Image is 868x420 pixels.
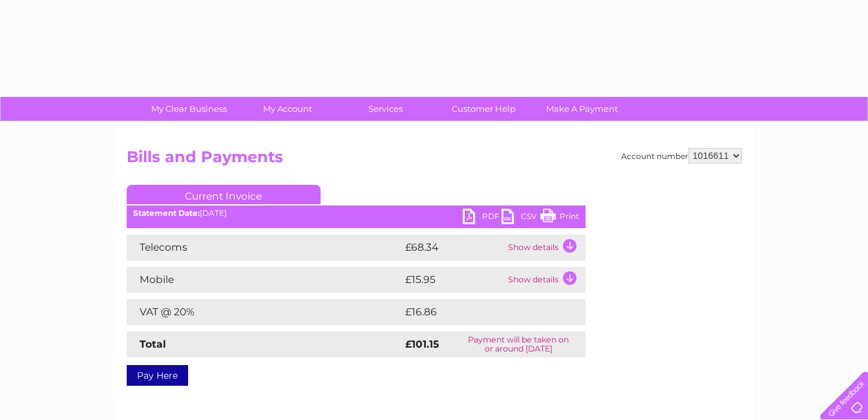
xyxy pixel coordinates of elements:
[234,97,341,121] a: My Account
[405,338,439,350] strong: £101.15
[430,97,537,121] a: Customer Help
[127,185,321,204] a: Current Invoice
[127,267,402,293] td: Mobile
[540,209,579,227] a: Print
[133,208,200,218] b: Statement Date:
[505,235,586,260] td: Show details
[332,97,439,121] a: Services
[136,97,242,121] a: My Clear Business
[140,338,166,350] strong: Total
[127,365,188,386] a: Pay Here
[463,209,502,227] a: PDF
[452,331,586,357] td: Payment will be taken on or around [DATE]
[402,267,505,293] td: £15.95
[127,209,586,218] div: [DATE]
[127,299,402,325] td: VAT @ 20%
[127,148,742,173] h2: Bills and Payments
[127,235,402,260] td: Telecoms
[621,148,742,163] div: Account number
[529,97,635,121] a: Make A Payment
[402,299,559,325] td: £16.86
[505,267,586,293] td: Show details
[402,235,505,260] td: £68.34
[502,209,540,227] a: CSV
